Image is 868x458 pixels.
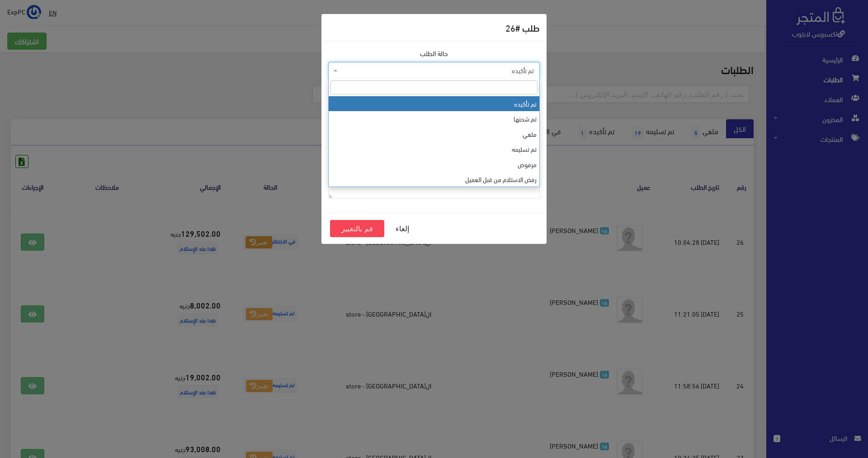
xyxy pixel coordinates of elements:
li: تم تأكيده [329,96,539,111]
button: قم بالتغيير [330,220,384,237]
label: حالة الطلب [420,48,448,58]
h5: طلب # [505,21,540,34]
span: تم تأكيده [340,66,534,75]
button: إلغاء [384,220,420,237]
li: رفض الاستلام من قبل العميل [329,172,539,187]
li: تم شحنها [329,111,539,126]
li: تم تسليمه [329,141,539,156]
li: مرفوض [329,157,539,172]
span: 26 [505,19,515,36]
span: تم تأكيده [328,62,540,79]
li: ملغي [329,126,539,141]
